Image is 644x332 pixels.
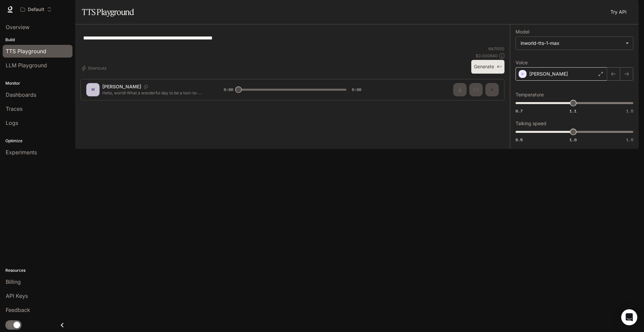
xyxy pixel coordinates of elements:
[497,65,502,69] p: ⌘⏎
[516,60,528,65] p: Voice
[471,60,504,74] button: Generate⌘⏎
[621,309,637,325] div: Open Intercom Messenger
[608,5,629,19] a: Try API
[516,37,633,50] div: inworld-tts-1-max
[521,40,622,47] div: inworld-tts-1-max
[17,3,55,16] button: Open workspace menu
[570,108,577,114] span: 1.1
[516,137,523,143] span: 0.5
[516,121,546,126] p: Talking speed
[570,137,577,143] span: 1.0
[516,108,523,114] span: 0.7
[28,7,44,12] p: Default
[516,92,544,97] p: Temperature
[476,53,498,59] p: $ 0.000640
[516,29,529,34] p: Model
[488,46,504,52] p: 64 / 1000
[626,108,633,114] span: 1.5
[82,5,134,19] h1: TTS Playground
[80,63,109,74] button: Shortcuts
[626,137,633,143] span: 1.5
[529,71,568,77] p: [PERSON_NAME]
